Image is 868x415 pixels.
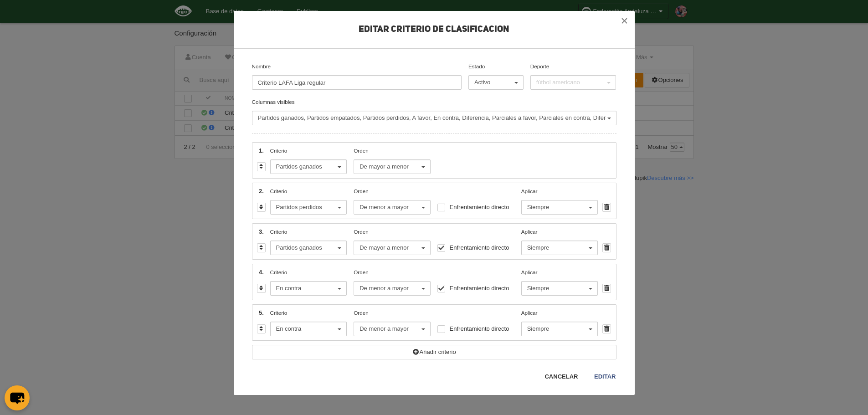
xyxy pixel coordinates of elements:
[270,187,347,215] label: Criterio
[270,241,347,255] button: Criterio
[594,372,616,381] a: Editar
[258,114,606,122] span: Partidos ganados, Partidos empatados, Partidos perdidos, A favor, En contra, Diferencia, Parciale...
[360,203,420,211] span: De menor a mayor
[521,200,598,215] button: Aplicar
[527,203,588,211] span: Siempre
[354,159,431,174] button: Orden
[354,228,431,255] label: Orden
[252,62,462,90] label: Nombre
[270,147,347,174] label: Criterio
[521,241,598,255] button: Aplicar
[354,268,431,296] label: Orden
[530,62,616,90] label: Deporte
[530,75,616,90] button: Deporte
[252,75,462,90] input: Nombre
[527,325,588,333] span: Siempre
[5,385,30,410] button: chat-button
[234,25,635,49] h2: Editar criterio de clasificacion
[270,309,347,336] label: Criterio
[270,159,347,174] button: Criterio
[354,147,431,174] label: Orden
[437,231,514,252] label: Enfrentamiento directo
[276,244,337,252] span: Partidos ganados
[252,111,616,125] button: Columnas visibles
[521,268,598,296] label: Aplicar
[521,322,598,336] button: Aplicar
[521,228,598,255] label: Aplicar
[276,163,337,171] span: Partidos ganados
[276,325,337,333] span: En contra
[437,312,514,333] label: Enfrentamiento directo
[360,163,420,171] span: De mayor a menor
[252,98,616,125] label: Columnas visibles
[437,272,514,292] label: Enfrentamiento directo
[360,284,420,292] span: De menor a mayor
[354,309,431,336] label: Orden
[354,281,431,296] button: Orden
[360,244,420,252] span: De mayor a menor
[536,78,606,87] span: fútbol americano
[360,325,420,333] span: De menor a mayor
[270,268,347,296] label: Criterio
[527,284,588,292] span: Siempre
[521,187,598,215] label: Aplicar
[354,322,431,336] button: Orden
[270,281,347,296] button: Criterio
[270,228,347,255] label: Criterio
[468,75,524,90] button: Estado
[615,11,635,31] button: ×
[270,200,347,215] button: Criterio
[468,62,524,90] label: Estado
[437,190,514,211] label: Enfrentamiento directo
[354,200,431,215] button: Orden
[527,244,588,252] span: Siempre
[521,309,598,336] label: Aplicar
[252,345,616,359] a: Añadir criterio
[276,284,337,292] span: En contra
[521,281,598,296] button: Aplicar
[276,203,337,211] span: Partidos perdidos
[354,241,431,255] button: Orden
[354,187,431,215] label: Orden
[270,322,347,336] button: Criterio
[544,372,578,381] a: Cancelar
[474,78,513,87] span: Activo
